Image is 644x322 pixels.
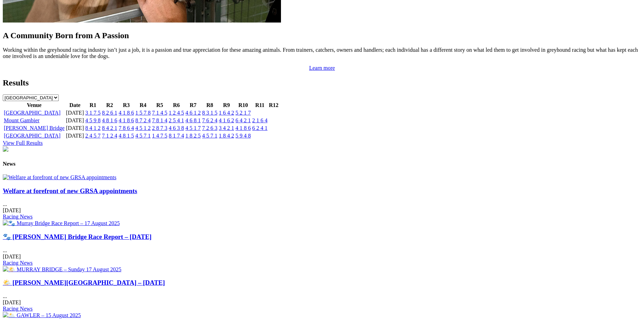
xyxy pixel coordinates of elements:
a: 5 9 4 8 [235,133,251,139]
a: 4 1 8 6 [119,117,134,123]
img: 🌥️ GAWLER – 15 August 2025 [3,312,81,319]
td: [DATE] [66,132,84,139]
th: R12 [268,102,279,109]
th: Date [66,102,84,109]
th: R9 [218,102,234,109]
a: 1 8 4 2 [219,133,234,139]
a: 1 6 4 2 [219,110,234,116]
a: 6 4 2 1 [235,117,251,123]
a: Racing News [3,306,33,312]
a: 8 4 2 1 [102,125,117,131]
th: R4 [135,102,151,109]
th: Venue [3,102,65,109]
h2: Results [3,78,641,88]
a: 2 4 5 7 [85,133,100,139]
div: ... [3,279,641,312]
span: [DATE] [3,207,21,213]
th: R6 [168,102,184,109]
a: [GEOGRAPHIC_DATA] [4,133,61,139]
a: Racing News [3,214,33,220]
a: 4 8 1 6 [102,117,117,123]
p: Working within the greyhound racing industry isn’t just a job, it is a passion and true appreciat... [3,47,641,59]
a: View Full Results [3,140,43,146]
a: 2 5 4 1 [169,117,184,123]
a: 4 5 9 8 [85,117,100,123]
div: ... [3,187,641,220]
a: 7 1 4 5 [152,110,167,116]
a: 8 7 2 4 [135,117,151,123]
a: 8 3 1 5 [202,110,217,116]
a: 6 2 4 1 [252,125,267,131]
a: 7 8 6 4 [119,125,134,131]
a: Learn more [309,65,335,71]
a: 4 1 8 6 [119,110,134,116]
th: R7 [185,102,201,109]
a: 3 1 7 5 [85,110,100,116]
h4: News [3,161,641,167]
th: R3 [118,102,134,109]
a: 1 5 7 8 [135,110,151,116]
img: chasers_homepage.jpg [3,146,8,152]
img: 🐾 Murray Bridge Race Report – 17 August 2025 [3,220,120,226]
a: 4 5 1 7 [185,125,201,131]
a: 1 2 4 5 [169,110,184,116]
a: Racing News [3,260,33,266]
a: 8 4 1 2 [85,125,100,131]
a: 4 6 3 8 [169,125,184,131]
a: 3 4 2 1 [219,125,234,131]
a: 4 1 6 2 [219,117,234,123]
th: R5 [152,102,168,109]
img: Welfare at forefront of new GRSA appointments [3,174,116,181]
a: 8 1 7 4 [169,133,184,139]
td: [DATE] [66,125,84,132]
div: ... [3,233,641,266]
th: R8 [202,102,218,109]
img: 🌤️ MURRAY BRIDGE – Sunday 17 August 2025 [3,266,121,273]
h2: A Community Born from A Passion [3,31,641,40]
a: 4 8 1 5 [119,133,134,139]
a: 4 6 8 1 [185,117,201,123]
a: 1 8 2 5 [185,133,201,139]
a: [PERSON_NAME] Bridge [4,125,65,131]
a: 🌤️ [PERSON_NAME][GEOGRAPHIC_DATA] – [DATE] [3,279,165,286]
a: 7 2 6 3 [202,125,217,131]
a: 4 6 1 2 [185,110,201,116]
a: 2 1 6 4 [252,117,267,123]
a: [GEOGRAPHIC_DATA] [4,110,61,116]
span: [DATE] [3,254,21,259]
a: 5 2 1 7 [235,110,251,116]
span: [DATE] [3,299,21,305]
a: 2 8 7 3 [152,125,167,131]
td: [DATE] [66,109,84,116]
a: 🐾 [PERSON_NAME] Bridge Race Report – [DATE] [3,233,152,240]
th: R11 [252,102,268,109]
a: Welfare at forefront of new GRSA appointments [3,187,137,195]
a: 7 1 2 4 [102,133,117,139]
a: 8 2 6 1 [102,110,117,116]
a: Mount Gambier [4,117,40,123]
td: [DATE] [66,117,84,124]
th: R2 [102,102,118,109]
a: 1 4 7 5 [152,133,167,139]
a: 4 5 7 1 [202,133,217,139]
a: 4 1 8 6 [235,125,251,131]
th: R1 [85,102,101,109]
a: 4 5 1 2 [135,125,151,131]
a: 4 5 7 1 [135,133,151,139]
th: R10 [235,102,251,109]
a: 7 6 2 4 [202,117,217,123]
a: 7 8 1 4 [152,117,167,123]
